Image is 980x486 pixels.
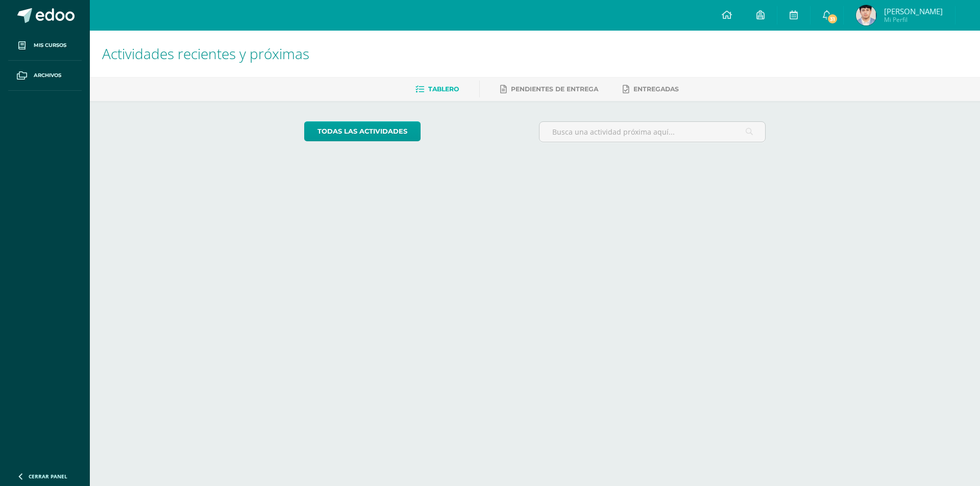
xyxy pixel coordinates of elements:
[34,41,66,49] span: Mis cursos
[884,6,943,16] span: [PERSON_NAME]
[856,5,876,25] img: 49ba26a322375c63bf6958e4c6388443.png
[304,121,421,141] a: todas las Actividades
[500,81,598,97] a: Pendientes de entrega
[623,81,679,97] a: Entregadas
[511,85,598,93] span: Pendientes de entrega
[8,31,82,61] a: Mis cursos
[415,81,459,97] a: Tablero
[827,13,838,24] span: 31
[29,473,67,480] span: Cerrar panel
[884,15,943,24] span: Mi Perfil
[8,61,82,91] a: Archivos
[428,85,459,93] span: Tablero
[102,44,309,63] span: Actividades recientes y próximas
[633,85,679,93] span: Entregadas
[540,122,766,142] input: Busca una actividad próxima aquí...
[34,71,61,80] span: Archivos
